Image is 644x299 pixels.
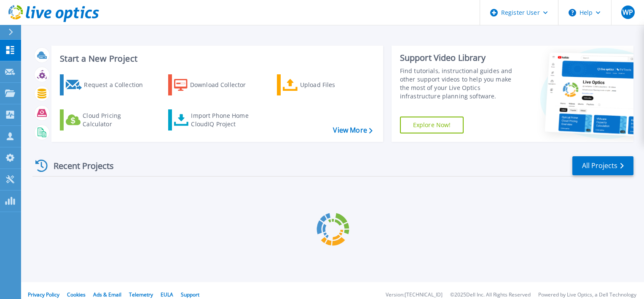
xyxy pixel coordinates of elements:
a: EULA [161,291,173,298]
a: Cookies [67,291,86,298]
a: All Projects [572,156,633,175]
li: Version: [TECHNICAL_ID] [386,292,443,298]
a: Privacy Policy [28,291,59,298]
div: Recent Projects [32,155,125,176]
a: Request a Collection [60,74,154,95]
div: Download Collector [190,76,258,93]
li: © 2025 Dell Inc. All Rights Reserved [450,292,531,298]
div: Request a Collection [84,76,151,93]
a: Download Collector [168,74,262,95]
div: Find tutorials, instructional guides and other support videos to help you make the most of your L... [400,67,521,101]
a: View More [333,126,372,134]
a: Support [181,291,199,298]
li: Powered by Live Optics, a Dell Technology [538,292,636,298]
div: Cloud Pricing Calculator [83,111,150,128]
a: Telemetry [129,291,153,298]
a: Ads & Email [93,291,121,298]
a: Upload Files [277,74,371,95]
a: Cloud Pricing Calculator [60,109,154,130]
h3: Start a New Project [60,54,372,63]
span: WP [623,9,633,16]
div: Support Video Library [400,52,521,63]
a: Explore Now! [400,117,464,133]
div: Import Phone Home CloudIQ Project [191,111,257,128]
div: Upload Files [300,76,368,93]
